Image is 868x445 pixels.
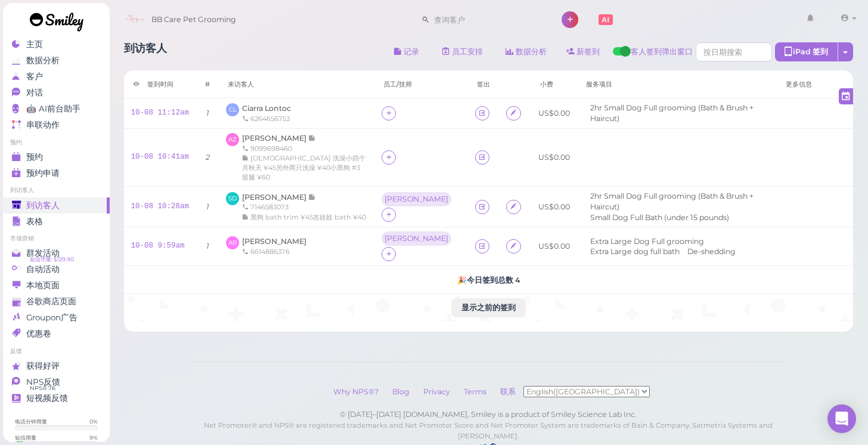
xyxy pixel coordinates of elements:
span: 优惠卷 [26,329,51,339]
i: Agreement form [510,242,517,251]
span: [DEMOGRAPHIC_DATA] 洗澡小四个月秋天 ¥45另外两只洗澡 ¥40小黑狗 #3 留腿 ¥60 [242,154,365,181]
li: 市场营销 [3,234,110,243]
input: 按日期搜索 [696,42,772,61]
span: AZ [226,133,239,146]
div: 9099698460 [242,144,367,153]
a: 预约申请 [3,165,110,181]
a: 到访客人 [3,197,110,214]
th: 签到时间 [124,70,197,98]
h1: 到访客人 [124,42,167,64]
th: 来访客人 [219,70,374,98]
th: 员工/技师 [374,70,467,98]
a: 群发活动 短信币量: $129.90 [3,245,110,261]
span: NPS反馈 [26,377,60,387]
div: 7146583073 [242,202,366,212]
a: 10-08 10:28am [131,202,190,211]
a: 10-08 9:59am [131,242,185,250]
li: 到访客人 [3,186,110,194]
th: 更多信息 [777,70,853,98]
div: iPad 签到 [775,42,838,61]
span: 自动活动 [26,264,60,274]
span: 主页 [26,39,43,50]
i: 1 [206,202,209,211]
a: 10-08 11:12am [131,109,190,117]
a: 谷歌商店页面 [3,293,110,310]
span: 本地页面 [26,280,60,291]
div: 电话分钟用量 [15,418,47,425]
span: 表格 [26,217,43,227]
th: 小费 [531,70,577,98]
td: US$0.00 [531,98,577,129]
span: 预约申请 [26,168,60,178]
div: © [DATE]–[DATE] [DOMAIN_NAME], Smiley is a product of Smiley Science Lab Inc. [193,409,784,420]
a: Ciarra Lontoc [242,104,291,113]
span: [PERSON_NAME] [242,193,308,202]
a: [PERSON_NAME] [242,237,306,246]
div: [PERSON_NAME] [385,234,448,243]
span: 短信币量: $129.90 [30,255,74,264]
span: 客人签到弹出窗口 [631,47,693,64]
a: 联系 [494,387,523,396]
i: Agreement form [510,202,517,211]
small: Net Promoter® and NPS® are registered trademarks and Net Promoter Score and Net Promoter System a... [204,421,773,440]
a: NPS反馈 NPS® 76 [3,374,110,390]
li: 2hr Small Dog Full grooming (Bath & Brush + Haircut) [587,191,770,212]
a: Groupon广告 [3,310,110,326]
span: NPS® 76 [30,384,55,393]
span: 获得好评 [26,361,60,371]
span: 群发活动 [26,248,60,258]
span: BB Care Pet Grooming [151,3,236,36]
input: 查询客户 [430,10,545,29]
li: 预约 [3,138,110,147]
span: 预约 [26,152,43,162]
div: [PERSON_NAME] [382,192,454,208]
a: 串联动作 [3,117,110,133]
li: 反馈 [3,347,110,356]
span: 数据分析 [26,55,60,66]
span: 谷歌商店页面 [26,296,76,307]
span: CL [226,103,239,116]
a: 短视频反馈 [3,390,110,406]
a: Terms [458,387,492,396]
h5: 🎉 今日签到总数 4 [131,276,847,285]
a: Why NPS®? [327,387,385,396]
a: [PERSON_NAME] [242,134,316,143]
div: [PERSON_NAME] [385,195,448,203]
a: 新签到 [557,42,610,61]
a: Blog [386,387,416,396]
div: Open Intercom Messenger [827,404,856,433]
span: 黑狗 bath trim ¥45吉娃娃 bath ¥40 [250,213,366,221]
li: 2hr Small Dog Full grooming (Bath & Brush + Haircut) [587,103,770,124]
div: [PERSON_NAME] [382,231,454,247]
td: US$0.00 [531,186,577,227]
a: 客户 [3,69,110,85]
div: # [205,79,210,89]
a: Privacy [417,387,456,396]
li: Extra Large dog full bath [587,246,683,257]
button: 显示之前的签到 [451,298,526,317]
a: 优惠卷 [3,326,110,342]
a: 本地页面 [3,277,110,293]
span: [PERSON_NAME] [242,134,308,143]
div: 9 % [89,434,98,441]
i: 1 [206,242,209,251]
li: Extra Large Dog Full grooming [587,236,707,247]
td: US$0.00 [531,128,577,186]
button: 记录 [384,42,429,61]
a: 🤖 AI前台助手 [3,101,110,117]
a: 员工安排 [432,42,493,61]
i: 1 [206,109,209,118]
span: SD [226,192,239,205]
a: 数据分析 [496,42,557,61]
i: 2 [206,153,210,162]
a: 自动活动 [3,261,110,277]
span: 短视频反馈 [26,393,68,403]
a: 预约 [3,149,110,165]
li: Small Dog Full Bath (under 15 pounds) [587,212,732,223]
div: 0 % [89,418,98,425]
span: 🤖 AI前台助手 [26,104,80,114]
span: 到访客人 [26,200,60,211]
span: 客户 [26,72,43,82]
